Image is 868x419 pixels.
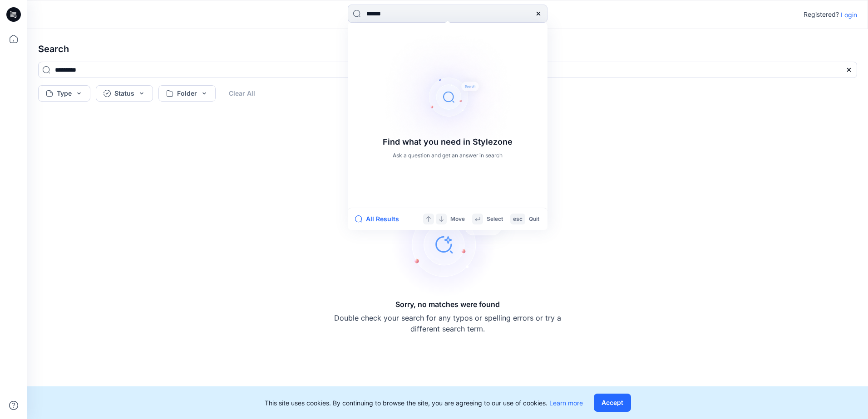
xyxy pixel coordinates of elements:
img: Find what you need [375,24,520,170]
button: All Results [355,214,405,224]
h4: Search [31,36,864,62]
button: Type [38,85,90,102]
button: Accept [594,394,631,412]
p: Registered? [804,9,839,20]
img: Sorry, no matches were found [391,190,518,299]
p: This site uses cookies. By continuing to browse the site, you are agreeing to our use of cookies. [265,398,583,408]
p: esc [513,214,523,224]
p: Select [487,214,503,224]
button: Folder [158,85,216,102]
p: Move [450,214,465,224]
p: Quit [529,214,539,224]
p: Double check your search for any typos or spelling errors or try a different search term. [334,312,561,334]
h5: Sorry, no matches were found [395,299,500,310]
a: Learn more [549,399,583,407]
p: Login [841,10,857,19]
button: Status [96,85,153,102]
